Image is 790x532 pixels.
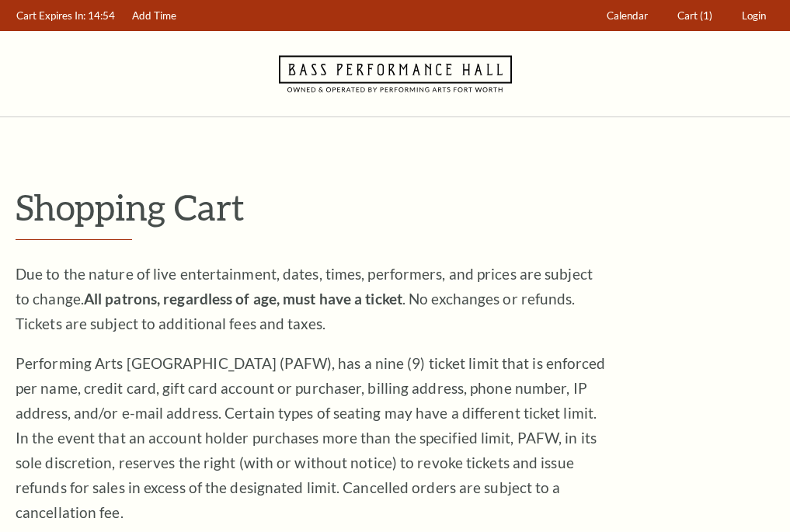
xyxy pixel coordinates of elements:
[700,9,712,22] span: (1)
[125,1,184,31] a: Add Time
[84,290,402,308] strong: All patrons, regardless of age, must have a ticket
[742,9,766,22] span: Login
[16,351,606,525] p: Performing Arts [GEOGRAPHIC_DATA] (PAFW), has a nine (9) ticket limit that is enforced per name, ...
[16,265,593,332] span: Due to the nature of live entertainment, dates, times, performers, and prices are subject to chan...
[16,9,85,22] span: Cart Expires In:
[670,1,720,31] a: Cart (1)
[607,9,648,22] span: Calendar
[88,9,115,22] span: 14:54
[735,1,774,31] a: Login
[600,1,656,31] a: Calendar
[16,187,774,227] p: Shopping Cart
[677,9,698,22] span: Cart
